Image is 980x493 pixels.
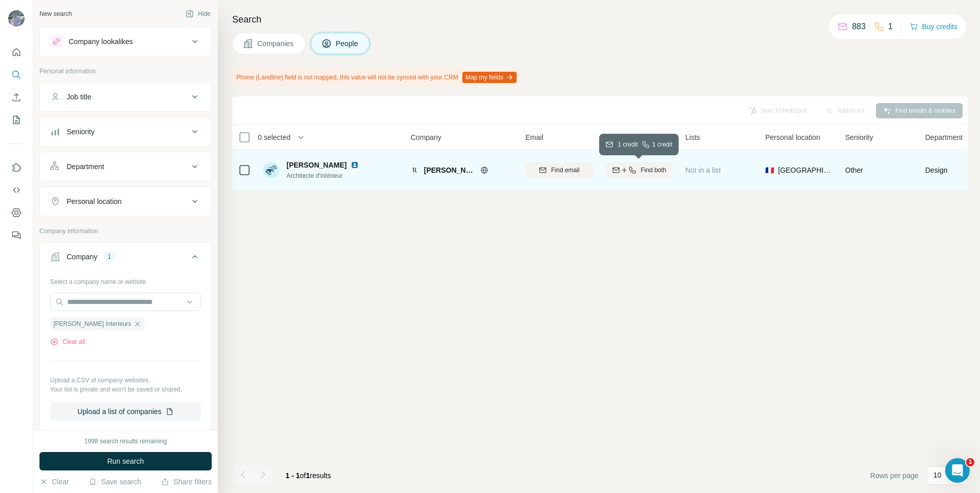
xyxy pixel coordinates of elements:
span: Run search [107,456,144,466]
span: [GEOGRAPHIC_DATA] [778,165,833,175]
p: Your list is private and won't be saved or shared. [50,385,201,394]
iframe: Intercom live chat [945,458,970,483]
button: Use Surfe on LinkedIn [8,158,25,177]
span: Not in a list [685,166,721,174]
span: 1 - 1 [285,471,300,480]
div: Company lookalikes [69,36,133,47]
button: Feedback [8,226,25,244]
div: Job title [67,92,91,102]
button: Find both [605,162,673,178]
p: 883 [852,20,866,33]
span: 1 [306,471,310,480]
span: Seniority [845,132,873,142]
span: People [336,38,359,49]
button: Personal location [40,189,211,214]
p: Upload a CSV of company websites. [50,376,201,385]
button: Use Surfe API [8,181,25,199]
span: Rows per page [870,470,918,481]
span: Company [411,132,441,142]
button: Company1 [40,244,211,273]
button: Hide [178,6,218,22]
span: Department [925,132,963,142]
span: [PERSON_NAME] [287,160,346,170]
span: Lists [685,132,700,142]
button: Run search [39,452,212,470]
span: Find email [551,166,579,175]
div: Company [67,252,97,262]
button: Map my fields [462,72,517,83]
button: Clear [39,477,69,487]
button: Find email [525,162,593,178]
div: 1 [104,252,115,261]
div: Phone (Landline) field is not mapped, this value will not be synced with your CRM [232,69,519,86]
button: Share filters [161,477,212,487]
span: 1 [966,458,974,466]
span: Design [925,165,948,175]
span: Personal location [765,132,820,142]
img: LinkedIn logo [351,161,359,169]
p: 1 [888,20,893,33]
span: [PERSON_NAME] Interieurs [424,165,475,175]
p: Company information [39,227,212,236]
div: Department [67,161,104,172]
h4: Search [232,12,968,27]
span: 🇫🇷 [765,165,774,175]
button: Job title [40,85,211,109]
img: Logo of Roque Interieurs [411,166,419,174]
div: Select a company name or website [50,273,201,286]
span: Companies [257,38,295,49]
button: Quick start [8,43,25,61]
button: Department [40,154,211,179]
img: Avatar [263,162,279,178]
span: Other [845,166,863,174]
span: Find both [641,166,666,175]
button: Seniority [40,119,211,144]
button: Buy credits [910,19,957,34]
button: Enrich CSV [8,88,25,107]
p: 10 [933,470,942,480]
img: Avatar [8,10,25,27]
div: 1998 search results remaining [85,437,167,446]
span: [PERSON_NAME] Interieurs [53,319,131,328]
span: results [285,471,331,480]
button: Upload a list of companies [50,402,201,421]
span: of [300,471,306,480]
button: Save search [89,477,141,487]
button: Search [8,66,25,84]
button: My lists [8,111,25,129]
span: Email [525,132,543,142]
button: Dashboard [8,203,25,222]
p: Personal information [39,67,212,76]
span: 0 selected [258,132,291,142]
span: Mobile [605,132,626,142]
div: Seniority [67,127,94,137]
span: Architecte d’intérieur [287,171,363,180]
div: New search [39,9,72,18]
div: Personal location [67,196,121,207]
button: Clear all [50,337,85,346]
button: Company lookalikes [40,29,211,54]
